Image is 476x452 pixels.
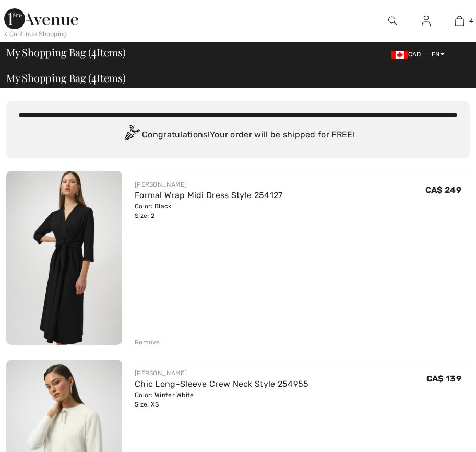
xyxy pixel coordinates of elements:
a: Chic Long-Sleeve Crew Neck Style 254955 [135,379,309,389]
div: [PERSON_NAME] [135,180,283,189]
img: search the website [388,15,397,27]
a: Sign In [413,15,439,28]
div: [PERSON_NAME] [135,368,309,378]
img: Canadian Dollar [391,51,408,59]
img: 1ère Avenue [4,8,78,29]
img: My Bag [455,15,464,27]
span: 4 [91,44,97,58]
div: Color: Winter White Size: XS [135,390,309,409]
span: CA$ 139 [426,374,461,384]
span: 4 [469,16,473,26]
div: Color: Black Size: 2 [135,202,283,221]
img: Formal Wrap Midi Dress Style 254127 [6,171,122,345]
img: My Info [422,15,431,27]
span: CA$ 249 [425,185,461,195]
span: EN [432,51,445,58]
div: Remove [135,338,160,347]
span: CAD [391,51,425,58]
a: Formal Wrap Midi Dress Style 254127 [135,190,283,200]
a: 4 [443,15,475,27]
span: 4 [91,70,97,84]
div: < Continue Shopping [4,29,67,39]
div: Congratulations! Your order will be shipped for FREE! [19,125,457,146]
span: My Shopping Bag ( Items) [6,47,126,57]
img: Congratulation2.svg [121,125,142,146]
span: My Shopping Bag ( Items) [6,73,126,83]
